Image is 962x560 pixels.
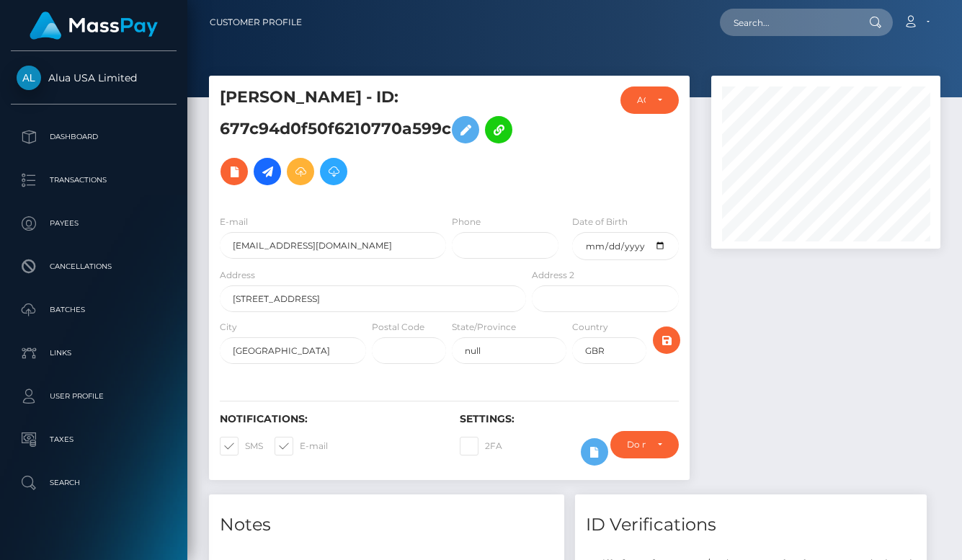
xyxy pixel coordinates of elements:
p: Cancellations [17,256,171,277]
a: Links [11,335,177,371]
label: Date of Birth [572,215,628,228]
h4: Notes [220,512,553,538]
a: User Profile [11,378,177,414]
label: E-mail [275,437,328,455]
label: Address 2 [532,269,574,282]
button: ACTIVE [620,86,679,114]
a: Initiate Payout [254,158,281,185]
label: E-mail [220,215,248,228]
p: Batches [17,299,171,321]
input: Search... [720,9,855,36]
p: Payees [17,213,171,234]
label: Country [572,321,608,334]
label: 2FA [460,437,502,455]
label: State/Province [452,321,516,334]
p: Links [17,342,171,364]
h5: [PERSON_NAME] - ID: 677c94d0f50f6210770a599c [220,86,518,192]
h6: Notifications: [220,413,438,425]
a: Transactions [11,162,177,198]
div: Do not require [627,439,646,450]
label: Postal Code [372,321,424,334]
a: Customer Profile [210,7,302,37]
p: User Profile [17,386,171,407]
h6: Settings: [460,413,678,425]
p: Taxes [17,429,171,450]
a: Cancellations [11,249,177,285]
img: MassPay Logo [30,12,158,40]
label: City [220,321,237,334]
label: SMS [220,437,263,455]
label: Phone [452,215,481,228]
a: Payees [11,205,177,241]
label: Address [220,269,255,282]
p: Search [17,472,171,494]
img: Alua USA Limited [17,66,41,90]
p: Dashboard [17,126,171,148]
a: Batches [11,292,177,328]
a: Dashboard [11,119,177,155]
span: Alua USA Limited [11,71,177,84]
a: Search [11,465,177,501]
div: ACTIVE [637,94,646,106]
a: Taxes [11,422,177,458]
h4: ID Verifications [586,512,916,538]
p: Transactions [17,169,171,191]
button: Do not require [610,431,679,458]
